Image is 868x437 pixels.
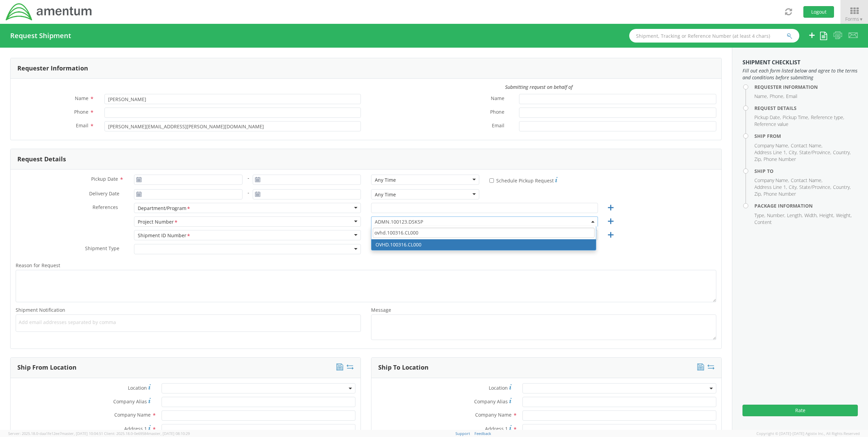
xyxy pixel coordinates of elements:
span: Address 1 [485,425,508,432]
span: Company Alias [474,398,508,405]
h3: Requester Information [17,65,88,72]
h3: Ship From Location [17,364,77,371]
img: dyn-intl-logo-049831509241104b2a82.png [5,2,93,21]
li: Country [833,184,851,191]
h3: Ship To Location [378,364,429,371]
span: Fill out each form listed below and agree to the terms and conditions before submitting [742,67,858,81]
h3: Request Details [17,156,66,163]
span: Delivery Date [89,190,119,198]
li: Pickup Time [783,114,809,121]
h4: Request Shipment [10,32,71,39]
span: master, [DATE] 08:10:29 [148,431,190,436]
span: Company Name [475,411,512,418]
span: Server: 2025.18.0-daa1fe12ee7 [8,431,103,436]
span: Message [371,307,391,313]
h4: Request Details [754,106,858,111]
li: Zip [754,156,762,163]
i: Submitting request on behalf of [505,84,572,90]
input: Shipment, Tracking or Reference Number (at least 4 chars) [629,29,799,43]
button: Logout [803,6,834,18]
li: Weight [836,212,852,219]
h4: Ship From [754,133,858,139]
div: Project Number [138,218,178,226]
label: Schedule Pickup Request [489,176,557,184]
div: Any Time [375,191,396,198]
li: Width [804,212,818,219]
li: Length [787,212,803,219]
li: Name [754,93,768,100]
span: Name [75,95,88,101]
span: Email [492,122,504,130]
li: OVHD.100316.CL000 [371,239,596,250]
span: Email [76,122,88,129]
span: Shipment Type [85,245,119,253]
li: Phone Number [764,191,796,197]
span: Pickup Date [91,176,118,182]
li: Company Name [754,142,789,149]
li: Country [833,149,851,156]
li: Content [754,219,772,226]
span: Address 1 [124,425,147,432]
li: Phone [770,93,784,100]
span: Location [128,385,147,391]
li: Zip [754,191,762,197]
span: References [93,204,118,210]
li: City [789,184,798,191]
input: Schedule Pickup Request [489,178,494,183]
span: ▼ [859,16,863,22]
li: Number [767,212,785,219]
li: City [789,149,798,156]
li: Pickup Date [754,114,781,121]
div: Any Time [375,177,396,183]
span: Shipment Notification [16,307,65,313]
span: Phone [490,109,504,116]
li: Email [786,93,797,100]
li: Address Line 1 [754,149,787,156]
h4: Ship To [754,168,858,174]
div: Shipment ID Number [138,232,191,239]
a: Support [455,431,470,436]
span: Client: 2025.18.0-0e69584 [104,431,190,436]
h4: Requester Information [754,84,858,90]
span: Add email addresses separated by comma [19,319,358,326]
span: Name [491,95,504,103]
span: ADMN.100123.DSKSP [375,218,594,225]
button: Rate [742,405,858,416]
li: State/Province [799,184,831,191]
span: Reason for Request [16,262,60,269]
h4: Package Information [754,203,858,208]
li: Contact Name [791,177,822,184]
li: Address Line 1 [754,184,787,191]
li: Reference value [754,121,788,128]
span: Copyright © [DATE]-[DATE] Agistix Inc., All Rights Reserved [756,431,860,436]
span: master, [DATE] 10:04:51 [62,431,103,436]
span: ADMN.100123.DSKSP [371,216,598,227]
span: Company Name [114,411,151,418]
li: Reference type [811,114,844,121]
span: Company Alias [113,398,147,405]
li: Height [819,212,834,219]
span: Location [489,385,508,391]
li: Type [754,212,765,219]
li: Company Name [754,177,789,184]
div: Department/Program [138,205,191,212]
a: Feedback [474,431,491,436]
h3: Shipment Checklist [742,60,858,66]
span: Phone [74,109,88,115]
li: Contact Name [791,142,822,149]
span: Forms [845,16,863,22]
li: Phone Number [764,156,796,163]
li: State/Province [799,149,831,156]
